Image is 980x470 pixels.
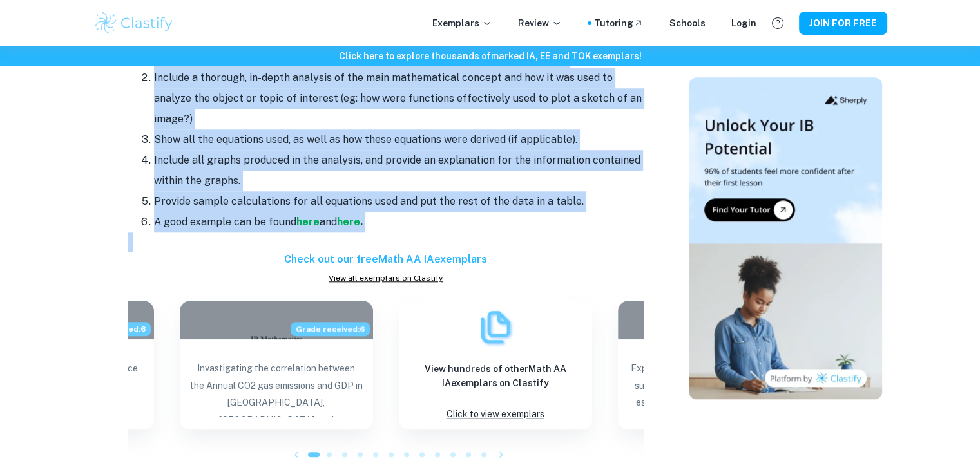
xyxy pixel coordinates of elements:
li: Show all the equations used, as well as how these equations were derived (if applicable). [154,129,644,150]
h6: Check out our free Math AA IA exemplars [128,252,644,267]
strong: . [360,216,363,228]
li: A good example can be found and [154,212,644,232]
li: Include all graphs produced in the analysis, and provide an explanation for the information conta... [154,150,644,191]
p: Invastigating the correlation between the Annual CO2 gas emissions and GDP in [GEOGRAPHIC_DATA], ... [190,360,363,417]
a: View all exemplars on Clastify [128,272,644,284]
a: Login [731,16,756,30]
h6: Click here to explore thousands of marked IA, EE and TOK exemplars ! [3,49,977,63]
p: Review [518,16,562,30]
a: Schools [669,16,706,30]
a: Tutoring [594,16,644,30]
img: Thumbnail [689,77,882,399]
span: Grade received: 6 [291,322,370,336]
img: Exemplars [476,308,515,346]
a: here [296,216,320,228]
a: here [337,216,360,228]
img: Clastify logo [93,10,175,36]
li: Include a thorough, in-depth analysis of the main mathematical concept and how it was used to ana... [154,68,644,129]
a: Blog exemplar: Exploring the method of calculating the Exploring the method of calculating the su... [618,301,811,429]
p: Exemplars [432,16,492,30]
li: Provide sample calculations for all equations used and put the rest of the data in a table. [154,191,644,212]
p: Click to view exemplars [447,406,544,423]
p: Exploring the method of calculating the surface area of solid of revolution and estimating the la... [628,360,801,417]
h6: View hundreds of other Math AA IA exemplars on Clastify [409,362,582,390]
button: Help and Feedback [767,12,789,34]
button: JOIN FOR FREE [799,12,887,35]
a: Blog exemplar: Invastigating the correlation between thGrade received:6Invastigating the correlat... [180,301,373,429]
a: ExemplarsView hundreds of otherMath AA IAexemplars on ClastifyClick to view exemplars [399,301,592,429]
